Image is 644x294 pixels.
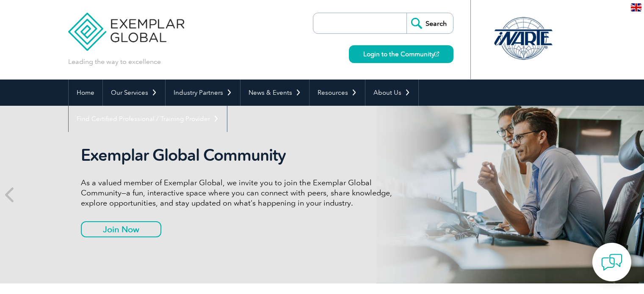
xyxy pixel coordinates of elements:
a: News & Events [240,80,309,106]
h2: Exemplar Global Community [81,146,398,165]
a: Find Certified Professional / Training Provider [69,106,227,132]
a: Join Now [81,221,161,237]
img: open_square.png [434,52,439,56]
a: Our Services [103,80,165,106]
p: Leading the way to excellence [68,57,161,66]
a: Login to the Community [349,45,453,63]
img: contact-chat.png [601,252,622,273]
a: Industry Partners [166,80,240,106]
input: Search [406,13,453,33]
a: Home [69,80,102,106]
p: As a valued member of Exemplar Global, we invite you to join the Exemplar Global Community—a fun,... [81,178,398,208]
a: Resources [310,80,365,106]
a: About Us [365,80,418,106]
img: en [631,3,641,11]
